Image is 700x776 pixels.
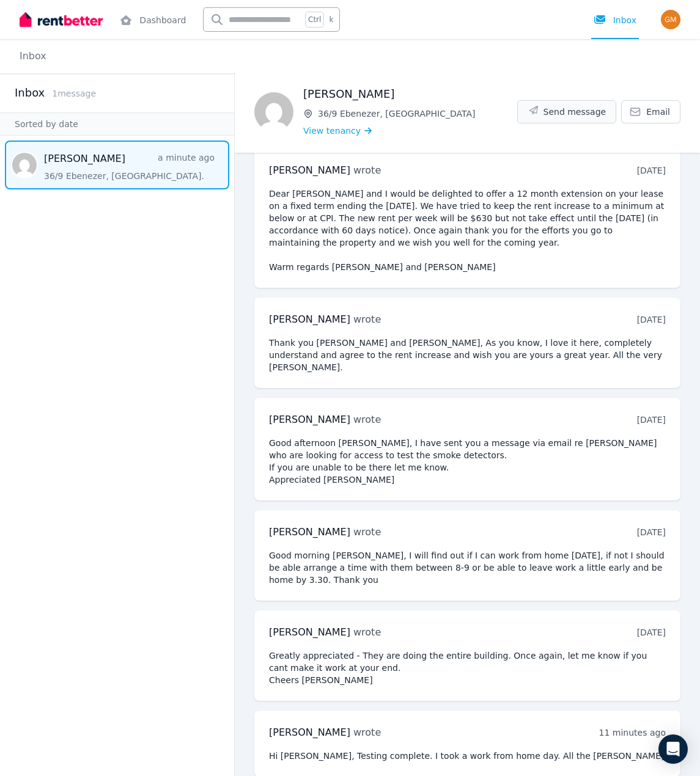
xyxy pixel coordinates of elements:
[329,15,333,24] span: k
[637,415,666,425] time: [DATE]
[594,14,636,26] div: Inbox
[303,125,361,137] span: View tenancy
[353,727,381,738] span: wrote
[543,106,606,118] span: Send message
[269,626,350,638] span: [PERSON_NAME]
[353,626,381,638] span: wrote
[658,734,688,764] div: Open Intercom Messenger
[20,10,103,29] img: RentBetter
[269,750,666,762] pre: Hi [PERSON_NAME], Testing complete. I took a work from home day. All the [PERSON_NAME]
[269,727,350,738] span: [PERSON_NAME]
[269,313,350,325] span: [PERSON_NAME]
[20,50,46,62] a: Inbox
[353,414,381,425] span: wrote
[254,92,293,131] img: Mark Burns
[269,526,350,538] span: [PERSON_NAME]
[353,164,381,176] span: wrote
[621,100,680,123] a: Email
[269,437,666,486] pre: Good afternoon [PERSON_NAME], I have sent you a message via email re [PERSON_NAME] who are lookin...
[305,12,324,27] span: Ctrl
[599,728,666,738] time: 11 minutes ago
[269,650,666,686] pre: Greatly appreciated - They are doing the entire building. Once again, let me know if you cant mak...
[637,166,666,175] time: [DATE]
[269,188,666,273] pre: Dear [PERSON_NAME] and I would be delighted to offer a 12 month extension on your lease on a fixe...
[269,164,350,176] span: [PERSON_NAME]
[637,315,666,324] time: [DATE]
[303,125,372,137] a: View tenancy
[518,101,616,123] button: Send message
[637,628,666,637] time: [DATE]
[269,337,666,373] pre: Thank you [PERSON_NAME] and [PERSON_NAME], As you know, I love it here, completely understand and...
[269,414,350,425] span: [PERSON_NAME]
[353,313,381,325] span: wrote
[52,89,96,98] span: 1 message
[303,86,517,103] h1: [PERSON_NAME]
[646,106,670,118] span: Email
[318,108,517,120] span: 36/9 Ebenezer, [GEOGRAPHIC_DATA]
[637,527,666,537] time: [DATE]
[15,84,45,101] h2: Inbox
[269,549,666,586] pre: Good morning [PERSON_NAME], I will find out if I can work from home [DATE], if not I should be ab...
[661,10,680,29] img: George McArdle
[44,152,215,182] a: [PERSON_NAME]a minute ago36/9 Ebenezer, [GEOGRAPHIC_DATA].
[353,526,381,538] span: wrote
